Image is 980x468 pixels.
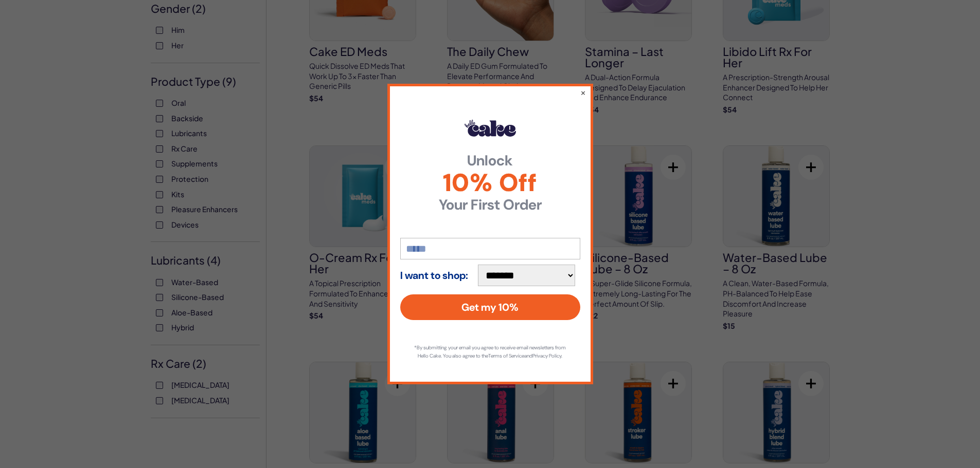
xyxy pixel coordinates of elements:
button: × [580,87,586,98]
img: Hello Cake [465,120,516,136]
strong: Your First Order [400,198,580,212]
a: Privacy Policy [532,352,561,359]
strong: Unlock [400,154,580,168]
a: Terms of Service [488,352,524,359]
p: *By submitting your email you agree to receive email newsletters from Hello Cake. You also agree ... [411,344,570,360]
strong: I want to shop: [400,270,468,281]
span: 10% Off [400,171,580,195]
button: Get my 10% [400,294,580,320]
